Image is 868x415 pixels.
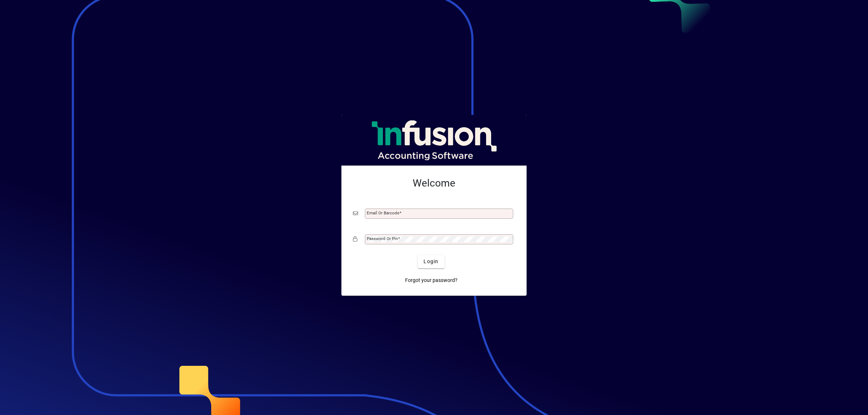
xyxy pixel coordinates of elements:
h2: Welcome [353,177,515,189]
span: Forgot your password? [405,277,458,284]
mat-label: Email or Barcode [367,210,399,215]
mat-label: Password or Pin [367,236,398,241]
button: Login [418,255,444,268]
a: Forgot your password? [402,274,460,287]
span: Login [424,258,438,265]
